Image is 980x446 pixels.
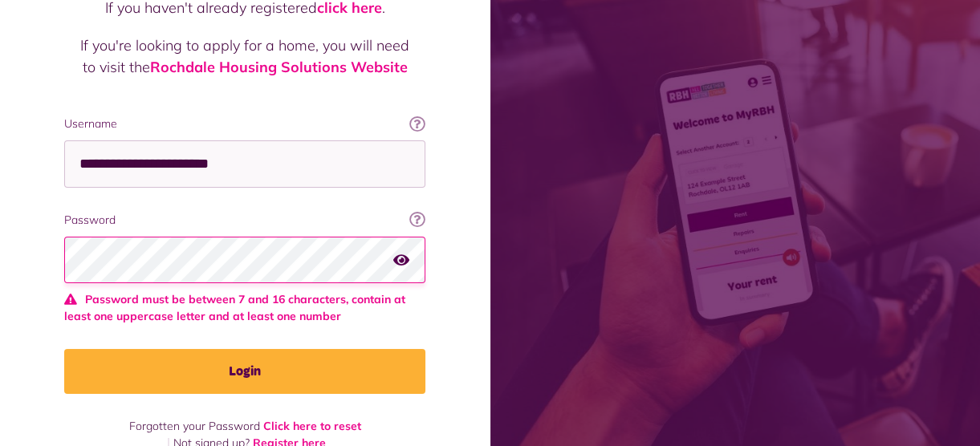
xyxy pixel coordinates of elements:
a: Click here to reset [263,419,361,433]
span: Forgotten your Password [129,419,260,433]
label: Password [64,212,425,229]
label: Username [64,116,425,132]
span: Password must be between 7 and 16 characters, contain at least one uppercase letter and at least ... [64,291,425,325]
a: Rochdale Housing Solutions Website [150,58,408,76]
button: Login [64,349,425,394]
p: If you're looking to apply for a home, you will need to visit the [80,34,409,78]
